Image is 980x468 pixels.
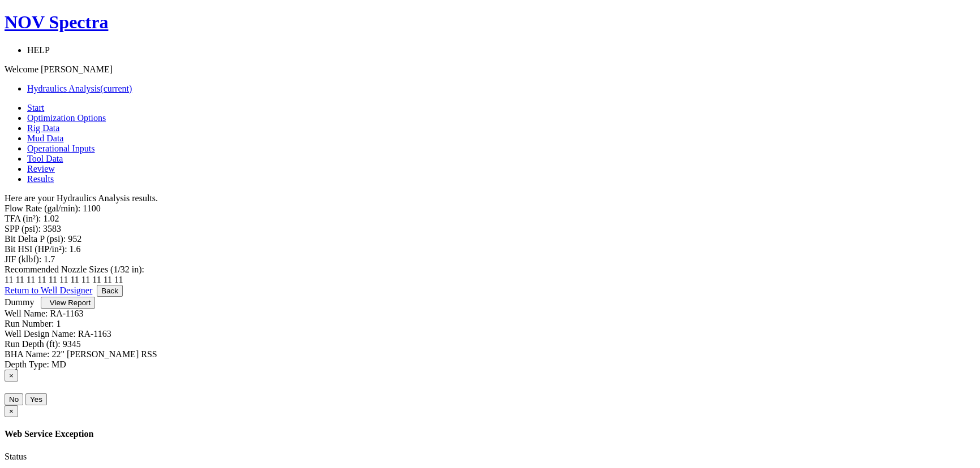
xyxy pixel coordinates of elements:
a: Operational Inputs [27,144,95,153]
label: RA-1163 [50,309,83,318]
button: Yes [25,393,47,405]
button: Close [5,405,18,417]
button: No [5,393,23,405]
button: View Report [41,297,95,309]
h4: Web Service Exception [5,429,975,439]
span: × [9,371,14,380]
span: Here are your Hydraulics Analysis results. [5,193,158,203]
button: Back [97,285,123,297]
label: Flow Rate (gal/min): [5,203,80,213]
label: SPP (psi): [5,224,41,233]
label: 1.6 [70,244,81,254]
a: Hydraulics Analysis(current) [27,84,132,93]
label: 22" [PERSON_NAME] RSS [52,349,157,359]
a: Results [27,174,54,184]
label: Status [5,452,27,461]
label: Run Number: [5,319,54,328]
label: Depth Type: [5,359,49,369]
label: 9345 [63,339,81,349]
a: Rig Data [27,123,59,133]
a: NOV Spectra [5,12,975,33]
label: Well Name: [5,309,48,318]
button: Close [5,370,18,382]
span: HELP [27,45,50,55]
label: 1 [57,319,61,328]
label: Well Design Name: [5,329,76,339]
label: TFA (in²): [5,214,41,223]
label: 3583 [43,224,61,233]
a: Dummy [5,297,34,307]
span: (current) [100,84,132,93]
label: MD [51,359,66,369]
label: Bit HSI (HP/in²): [5,244,67,254]
label: RA-1163 [78,329,111,339]
a: Tool Data [27,154,63,163]
label: 1.02 [44,214,59,223]
label: 1100 [83,203,100,213]
a: Optimization Options [27,113,106,123]
span: × [9,407,14,415]
span: View Report [50,298,91,307]
a: Return to Well Designer [5,285,92,295]
label: 952 [68,234,81,244]
label: BHA Name: [5,349,50,359]
label: Bit Delta P (psi): [5,234,66,244]
label: JIF (klbf): [5,254,41,264]
label: 1.7 [44,254,55,264]
a: Review [27,164,55,174]
span: Welcome [5,64,38,74]
span: [PERSON_NAME] [41,64,113,74]
label: Run Depth (ft): [5,339,61,349]
a: Mud Data [27,133,63,143]
label: 11 11 11 11 11 11 11 11 11 11 11 [5,275,123,284]
a: Start [27,103,44,112]
label: Recommended Nozzle Sizes (1/32 in): [5,265,144,274]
